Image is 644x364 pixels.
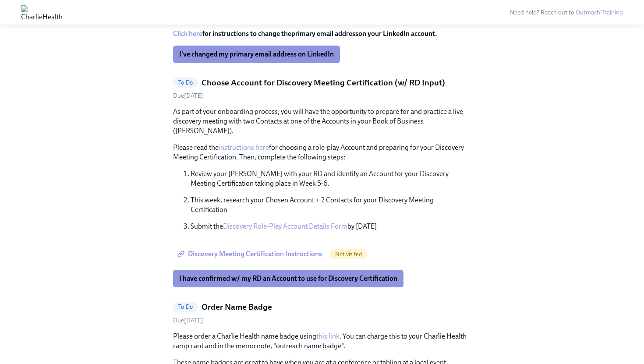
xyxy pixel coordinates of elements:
[173,270,403,287] button: I have confirmed w/ my RD an Account to use for Discovery Certification
[173,143,471,162] p: Please read the for choosing a role-play Account and preparing for your Discovery Meeting Certifi...
[179,250,322,258] span: Discovery Meeting Certification Instructions
[510,9,623,16] span: Need help? Reach out to
[173,107,471,136] p: As part of your onboarding process, you will have the opportunity to prepare for and practice a l...
[191,169,471,188] p: Review your [PERSON_NAME] with your RD and identify an Account for your Discovery Meeting Certifi...
[173,332,471,351] p: Please order a Charlie Health name badge using . You can charge this to your Charlie Health ramp ...
[219,143,269,152] a: instructions here
[21,5,63,19] img: CharlieHealth
[173,304,198,310] span: To Do
[291,29,358,38] strong: primary email address
[173,245,328,263] a: Discovery Meeting Certification Instructions
[173,29,202,38] a: Click here
[191,195,471,215] p: This week, research your Chosen Account + 2 Contacts for your Discovery Meeting Certification
[316,332,340,340] a: this link
[173,301,471,325] a: To DoOrder Name BadgeDue[DATE]
[202,301,272,313] h5: Order Name Badge
[191,222,471,231] p: Submit the by [DATE]
[173,92,203,99] span: Thursday, August 28th 2025, 10:00 am
[173,317,203,324] span: Monday, September 1st 2025, 10:00 am
[330,251,367,258] span: Not visited
[173,29,437,38] strong: for instructions to change the on your LinkedIn account.
[202,77,445,88] h5: Choose Account for Discovery Meeting Certification (w/ RD Input)
[173,46,340,63] button: I've changed my primary email address on LinkedIn
[576,9,623,16] a: Outreach Training
[223,222,347,230] a: Discovery Role-Play Account Details Form
[173,79,198,86] span: To Do
[173,77,471,100] a: To DoChoose Account for Discovery Meeting Certification (w/ RD Input)Due[DATE]
[179,274,397,283] span: I have confirmed w/ my RD an Account to use for Discovery Certification
[179,50,334,59] span: I've changed my primary email address on LinkedIn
